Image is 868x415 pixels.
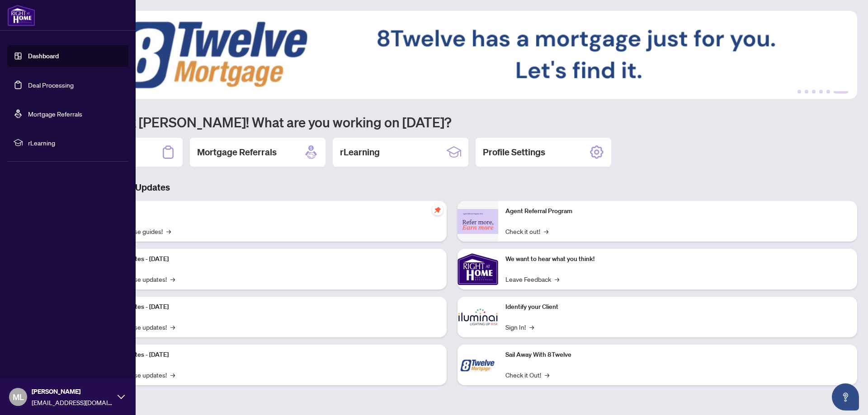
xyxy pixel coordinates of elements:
[834,90,848,93] button: 6
[458,345,498,385] img: Sail Away With 8Twelve
[458,297,498,337] img: Identify your Client
[95,350,439,360] p: Platform Updates - [DATE]
[28,52,59,60] a: Dashboard
[797,90,801,93] button: 1
[505,206,850,216] p: Agent Referral Program
[32,397,113,407] span: [EMAIL_ADDRESS][DOMAIN_NAME]
[529,322,534,332] span: →
[166,226,171,236] span: →
[505,226,548,236] a: Check it out!→
[805,90,808,93] button: 2
[170,370,175,380] span: →
[28,81,74,89] a: Deal Processing
[544,226,548,236] span: →
[545,370,549,380] span: →
[340,146,380,159] h2: rLearning
[170,322,175,332] span: →
[483,146,545,159] h2: Profile Settings
[505,254,850,264] p: We want to hear what you think!
[505,302,850,312] p: Identify your Client
[505,274,559,284] a: Leave Feedback→
[95,302,439,312] p: Platform Updates - [DATE]
[812,90,816,93] button: 3
[555,274,559,284] span: →
[432,205,443,215] span: pushpin
[95,254,439,264] p: Platform Updates - [DATE]
[47,181,857,194] h3: Brokerage & Industry Updates
[170,274,175,284] span: →
[458,249,498,289] img: We want to hear what you think!
[505,322,534,332] a: Sign In!→
[47,11,857,99] img: Slide 5
[28,110,82,118] a: Mortgage Referrals
[7,5,35,26] img: logo
[505,370,549,380] a: Check it Out!→
[505,350,850,360] p: Sail Away With 8Twelve
[826,90,830,93] button: 5
[13,391,24,403] span: ML
[28,138,122,148] span: rLearning
[819,90,823,93] button: 4
[47,113,857,131] h1: Welcome back [PERSON_NAME]! What are you working on [DATE]?
[95,206,439,216] p: Self-Help
[832,383,859,410] button: Open asap
[458,209,498,234] img: Agent Referral Program
[197,146,277,159] h2: Mortgage Referrals
[32,387,113,396] span: [PERSON_NAME]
